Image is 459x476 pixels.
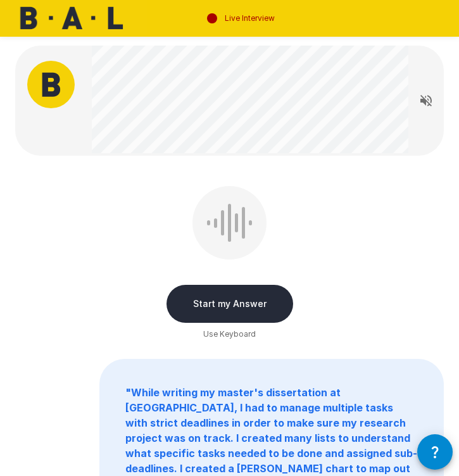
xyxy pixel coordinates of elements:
[225,13,275,24] p: Live Interview
[27,61,75,108] img: bal_avatar.png
[167,285,293,323] button: Start my Answer
[203,328,256,341] span: Use Keyboard
[413,88,439,113] button: Read questions aloud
